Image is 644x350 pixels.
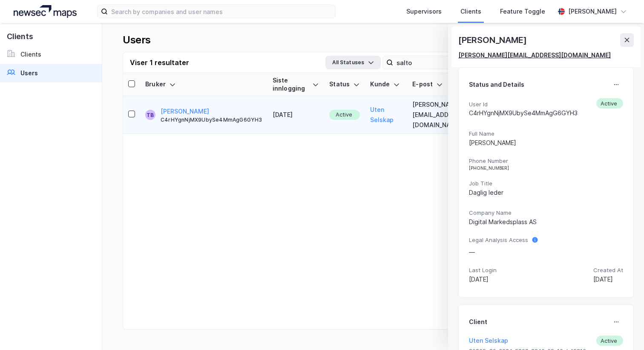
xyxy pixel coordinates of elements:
div: Feature Toggle [500,6,545,17]
div: Kunde [370,80,402,88]
div: Users [123,33,151,47]
div: Client [469,317,487,327]
span: Full Name [469,130,623,137]
td: [PERSON_NAME][EMAIL_ADDRESS][DOMAIN_NAME] [407,96,492,134]
span: Phone Number [469,157,623,165]
div: Clients [460,6,481,17]
div: [DATE] [469,274,497,285]
div: — [469,247,528,257]
div: C4rHYgnNjMX9UbySe4MmAgG6GYH3 [161,117,262,123]
div: Status [329,80,360,88]
div: [PERSON_NAME][EMAIL_ADDRESS][DOMAIN_NAME] [458,50,611,60]
div: Viser 1 resultater [130,57,189,68]
button: Uten Selskap [469,336,508,346]
span: Created At [593,267,623,274]
iframe: Chat Widget [601,309,644,350]
span: User Id [469,101,578,108]
div: Users [20,68,38,78]
div: Kontrollprogram for chat [601,309,644,350]
button: [PERSON_NAME] [161,106,209,117]
div: [PERSON_NAME] [568,6,617,17]
div: [PERSON_NAME] [469,138,623,148]
span: Job Title [469,180,623,187]
div: E-post [412,80,486,88]
div: [DATE] [593,274,623,285]
div: Digital Markedsplass AS [469,217,623,227]
div: [PHONE_NUMBER] [469,165,623,171]
span: Last Login [469,267,497,274]
div: C4rHYgnNjMX9UbySe4MmAgG6GYH3 [469,108,578,118]
div: Bruker [145,80,262,88]
span: Legal Analysis Access [469,236,528,244]
button: Uten Selskap [370,105,402,125]
input: Search user by name, email or client [393,56,510,69]
div: [PERSON_NAME] [458,33,528,47]
div: TB [147,110,154,120]
div: Siste innlogging [273,77,319,92]
img: logo.a4113a55bc3d86da70a041830d287a7e.svg [14,5,77,18]
div: Clients [20,49,41,60]
div: Status and Details [469,80,524,90]
div: Daglig leder [469,188,623,198]
button: All Statuses [325,56,381,69]
td: [DATE] [267,96,325,134]
div: Supervisors [406,6,442,17]
input: Search by companies and user names [108,5,335,18]
span: Company Name [469,209,623,216]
